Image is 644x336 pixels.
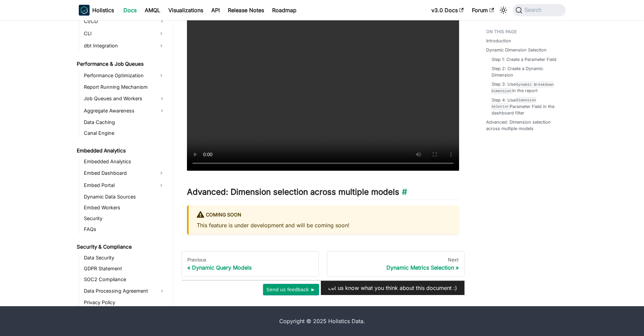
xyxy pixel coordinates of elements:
a: Embed Dashboard [82,168,155,178]
a: Security & Compliance [75,242,167,252]
a: dbt Integration [82,40,155,51]
span: Send us feedback ► [266,285,316,294]
a: Embed Portal [82,180,155,191]
nav: Docs pages [182,251,464,277]
a: Job Queues and Workers [82,93,167,104]
a: HolisticsHolisticsHolistics [79,5,114,16]
a: Advanced: Dimension selection across multiple models [486,119,562,132]
a: Embedded Analytics [82,157,167,166]
button: Expand sidebar category 'Embed Portal' [155,180,167,191]
h2: Advanced: Dimension selection across multiple models [187,187,459,200]
a: Embedded Analytics [75,146,167,155]
a: Step 2: Create a Dynamic Dimension [492,65,559,78]
a: Aggregate Awareness [82,105,167,116]
a: CLI [82,28,155,39]
a: Data Security [82,253,167,262]
video: Your browser does not support embedding video, but you can . [187,7,459,171]
a: CI/CD [82,16,167,27]
a: v3.0 Docs [427,5,468,16]
button: Expand sidebar category 'dbt Integration' [155,40,167,51]
a: AMQL [141,5,164,16]
a: Dynamic Dimension Selection [486,47,547,53]
a: Canal Engine [82,128,167,138]
a: Roadmap [268,5,301,16]
p: This feature is under development and will be coming soon! [197,221,451,229]
a: Performance Optimization [82,70,155,81]
a: Dynamic Data Sources [82,192,167,202]
div: Previous [187,257,313,263]
a: Step 1: Create a Parameter Field [492,56,556,63]
a: Privacy Policy [82,298,167,307]
a: PreviousDynamic Query Models [182,251,319,277]
button: Send us feedback ► [263,284,319,295]
a: Introduction [486,38,511,44]
a: Visualizations [164,5,207,16]
a: Data Caching [82,118,167,127]
button: Search (Command+K) [513,4,565,16]
div: Dynamic Query Models [187,264,313,271]
a: SOC2 Compliance [82,275,167,284]
a: FAQs [82,225,167,234]
span: Let us know what you think about this document :) [328,285,457,291]
code: Dynamic Breakdown Dimension [492,82,554,94]
a: API [207,5,224,16]
button: Switch between dark and light mode (currently system mode) [498,5,509,16]
div: Copyright © 2025 Holistics Data. [107,317,537,325]
a: Step 3: UseDynamic Breakdown Dimensionin the report [492,81,559,94]
div: Dynamic Metrics Selection [333,264,459,271]
a: Report Running Mechanism [82,82,167,92]
img: Holistics [79,5,90,16]
a: Direct link to Advanced: Dimension selection across multiple models [399,187,407,197]
a: Step 4: UseDimension SelectorParameter Field in the dashboard filter [492,97,559,117]
a: Data Processing Agreement [82,286,167,296]
div: Coming Soon [197,211,451,219]
a: GDPR Statement [82,264,167,273]
a: Release Notes [224,5,268,16]
span: Search [522,7,546,13]
div: Next [333,257,459,263]
a: NextDynamic Metrics Selection [327,251,464,277]
b: Holistics [92,6,114,14]
button: Expand sidebar category 'Performance Optimization' [155,70,167,81]
code: Dimension Selector [492,97,536,109]
button: Expand sidebar category 'CLI' [155,28,167,39]
a: Forum [468,5,498,16]
a: Security [82,214,167,223]
button: Expand sidebar category 'Embed Dashboard' [155,168,167,178]
a: Docs [119,5,141,16]
a: Performance & Job Queues [75,59,167,69]
a: Embed Workers [82,203,167,212]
